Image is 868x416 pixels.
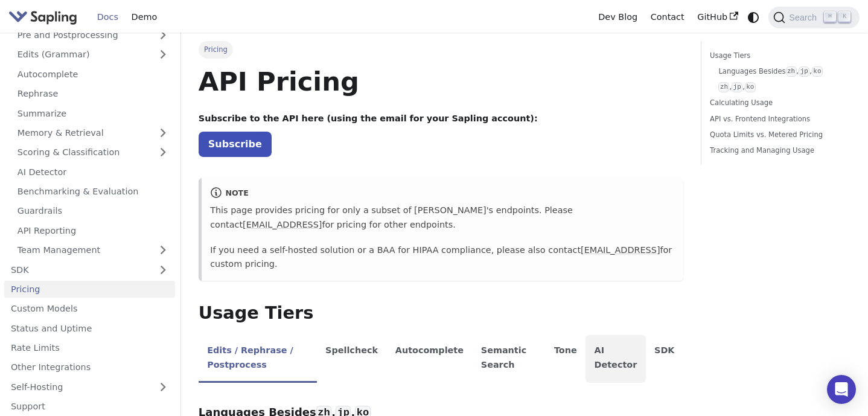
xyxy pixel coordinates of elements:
[210,187,674,201] div: note
[745,82,756,92] code: ko
[210,203,674,232] p: This page provides pricing for only a subset of [PERSON_NAME]'s endpoints. Please contact for pri...
[718,66,841,77] a: Languages Besideszh,jp,ko
[11,183,175,200] a: Benchmarking & Evaluation
[710,114,846,125] a: API vs. Frontend Integrations
[646,335,683,383] li: SDK
[799,66,809,77] code: jp
[786,66,797,77] code: zh
[199,41,233,58] span: Pricing
[11,163,175,181] a: AI Detector
[827,375,856,404] div: Open Intercom Messenger
[4,378,175,395] a: Self-Hosting
[586,335,646,383] li: AI Detector
[11,222,175,239] a: API Reporting
[592,8,643,27] a: Dev Blog
[838,11,850,22] kbd: K
[768,7,859,28] button: Search (Command+K)
[472,335,545,383] li: Semantic Search
[4,359,175,376] a: Other Integrations
[710,50,846,62] a: Usage Tiers
[4,398,175,415] a: Support
[710,97,846,109] a: Calculating Usage
[4,339,175,357] a: Rate Limits
[644,8,691,27] a: Contact
[199,335,317,383] li: Edits / Rephrase / Postprocess
[11,27,175,44] a: Pre and Postprocessing
[581,245,660,255] a: [EMAIL_ADDRESS]
[11,104,175,122] a: Summarize
[11,65,175,83] a: Autocomplete
[11,124,175,142] a: Memory & Retrieval
[199,302,683,324] h2: Usage Tiers
[210,243,674,272] p: If you need a self-hosted solution or a BAA for HIPAA compliance, please also contact for custom ...
[11,202,175,220] a: Guardrails
[8,8,81,26] a: Sapling.ai
[812,66,823,77] code: ko
[4,319,175,337] a: Status and Uptime
[785,13,824,22] span: Search
[199,41,683,58] nav: Breadcrumbs
[732,82,742,92] code: jp
[386,335,472,383] li: Autocomplete
[11,242,175,259] a: Team Management
[718,82,729,92] code: zh
[11,144,175,161] a: Scoring & Classification
[745,8,762,26] button: Switch between dark and light mode (currently system mode)
[8,8,77,26] img: Sapling.ai
[11,85,175,103] a: Rephrase
[546,335,586,383] li: Tone
[199,65,683,98] h1: API Pricing
[199,114,538,123] strong: Subscribe to the API here (using the email for your Sapling account):
[199,132,272,156] a: Subscribe
[125,8,164,27] a: Demo
[91,8,125,27] a: Docs
[243,220,322,229] a: [EMAIL_ADDRESS]
[718,82,841,93] a: zh,jp,ko
[151,261,175,278] button: Expand sidebar category 'SDK'
[691,8,744,27] a: GitHub
[11,46,175,63] a: Edits (Grammar)
[710,145,846,156] a: Tracking and Managing Usage
[824,11,836,22] kbd: ⌘
[4,281,175,298] a: Pricing
[4,261,151,278] a: SDK
[4,300,175,318] a: Custom Models
[710,129,846,141] a: Quota Limits vs. Metered Pricing
[317,335,387,383] li: Spellcheck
